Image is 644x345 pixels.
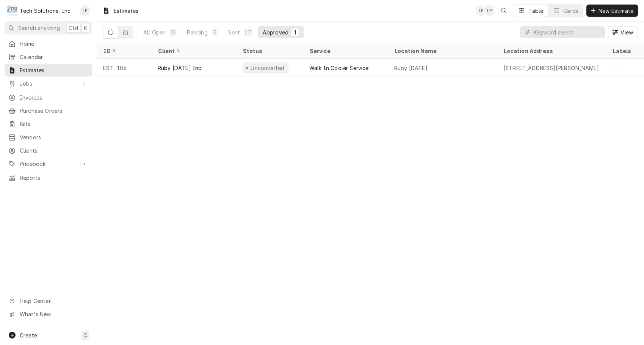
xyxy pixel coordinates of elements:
div: Location Address [503,47,599,55]
div: All Open [143,28,166,36]
div: Sent [228,28,240,36]
div: Tech Solutions, Inc.'s Avatar [7,5,17,16]
div: Tech Solutions, Inc. [20,7,72,15]
div: Lisa Paschal's Avatar [476,5,486,16]
div: Cards [563,7,578,15]
span: Calendar [20,53,88,61]
span: View [619,28,635,36]
button: View [608,26,638,38]
div: Status [243,47,296,55]
div: 1 [293,28,298,36]
a: Estimates [5,64,92,76]
a: Home [5,37,92,50]
div: 3 [212,28,217,36]
div: ID [103,47,144,55]
div: Client [158,47,229,55]
span: Search anything [18,24,60,32]
span: New Estimate [597,7,635,15]
span: Jobs [20,80,77,87]
div: Walk In Cooler Service [309,64,369,72]
span: Clients [20,147,88,155]
div: Service [309,47,381,55]
a: Clients [5,144,92,157]
span: What's New [20,310,88,318]
div: Ruby [DATE] [394,64,428,72]
span: Home [20,40,88,48]
a: Bills [5,118,92,130]
span: C [83,331,87,339]
span: Invoices [20,94,88,101]
span: Vendors [20,133,88,141]
a: Go to Pricebook [5,158,92,170]
span: Estimates [20,66,88,74]
div: Lisa Paschal's Avatar [484,5,495,16]
span: Pricebook [20,160,77,168]
a: Go to Jobs [5,77,92,90]
div: Table [528,7,543,15]
div: LP [80,5,90,16]
button: Search anythingCtrlK [5,21,92,34]
a: Calendar [5,51,92,63]
div: T [7,5,17,16]
div: Approved [263,28,288,36]
div: 27 [244,28,251,36]
a: Invoices [5,91,92,104]
div: Lisa Paschal's Avatar [80,5,90,16]
div: Ruby [DATE] Inc. [158,64,203,72]
div: 31 [170,28,175,36]
input: Keyword search [534,26,601,38]
div: LP [484,5,495,16]
div: Location Name [394,47,490,55]
span: Purchase Orders [20,107,88,115]
div: LP [476,5,486,16]
a: Purchase Orders [5,105,92,117]
div: EST-106 [97,59,152,77]
a: Go to What's New [5,308,92,320]
button: New Estimate [586,5,638,17]
button: Open search [498,5,510,17]
a: Go to Help Center [5,295,92,307]
div: Pending [187,28,208,36]
span: Bills [20,120,88,128]
a: Reports [5,172,92,184]
div: [STREET_ADDRESS][PERSON_NAME] [503,64,599,72]
div: Unconverted [250,64,285,72]
a: Vendors [5,131,92,144]
span: Help Center [20,297,88,305]
span: Reports [20,174,88,182]
span: Create [20,332,37,339]
span: K [84,24,87,32]
span: Ctrl [69,24,78,32]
